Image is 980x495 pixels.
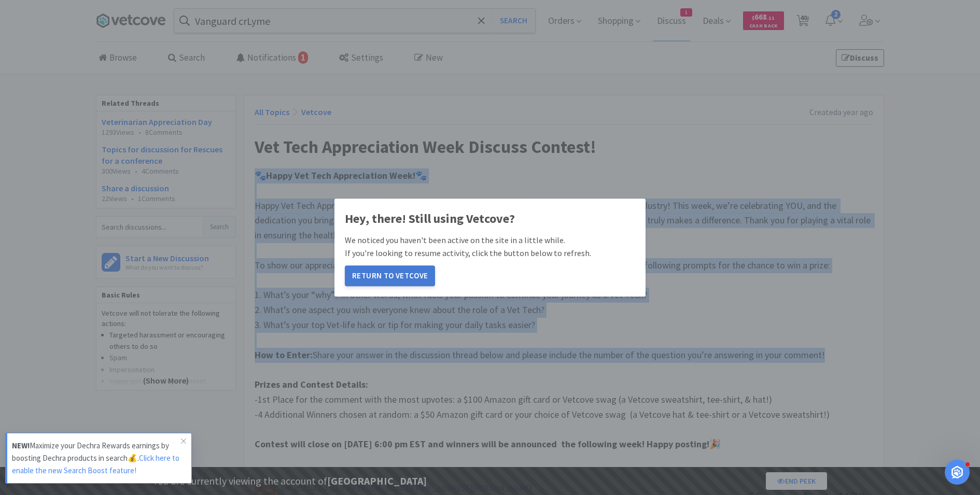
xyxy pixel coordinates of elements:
button: Return to Vetcove [345,265,435,286]
p: Maximize your Dechra Rewards earnings by boosting Dechra products in search💰. [12,440,181,477]
iframe: Intercom live chat [945,460,970,485]
h1: Hey, there! Still using Vetcove? [345,209,635,229]
p: We noticed you haven't been active on the site in a little while. If you're looking to resume act... [345,234,635,260]
strong: NEW! [12,441,30,450]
